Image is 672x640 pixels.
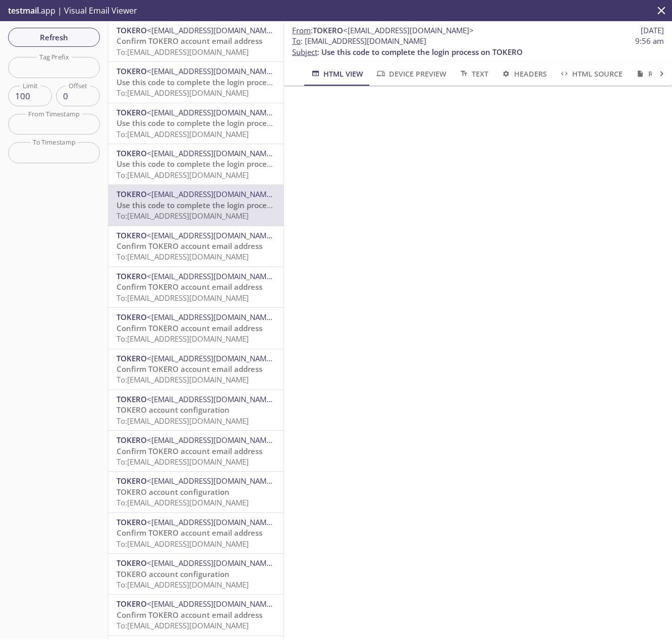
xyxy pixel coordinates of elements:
[108,472,284,512] div: TOKERO<[EMAIL_ADDRESS][DOMAIN_NAME]>TOKERO account configurationTo:[EMAIL_ADDRESS][DOMAIN_NAME]
[108,62,284,102] div: TOKERO<[EMAIL_ADDRESS][DOMAIN_NAME]>Use this code to complete the login process on TOKEROTo:[EMAI...
[108,21,284,61] div: TOKERO<[EMAIL_ADDRESS][DOMAIN_NAME]>Confirm TOKERO account email addressTo:[EMAIL_ADDRESS][DOMAIN...
[108,390,284,430] div: TOKERO<[EMAIL_ADDRESS][DOMAIN_NAME]>TOKERO account configurationTo:[EMAIL_ADDRESS][DOMAIN_NAME]
[117,394,147,404] span: TOKERO
[108,308,284,348] div: TOKERO<[EMAIL_ADDRESS][DOMAIN_NAME]>Confirm TOKERO account email addressTo:[EMAIL_ADDRESS][DOMAIN...
[117,487,230,497] span: TOKERO account configuration
[117,241,262,251] span: Confirm TOKERO account email address
[147,148,277,158] span: <[EMAIL_ADDRESS][DOMAIN_NAME]>
[117,435,147,445] span: TOKERO
[117,517,147,527] span: TOKERO
[292,36,664,57] p: :
[292,25,474,36] span: :
[147,230,277,240] span: <[EMAIL_ADDRESS][DOMAIN_NAME]>
[117,47,249,57] span: To: [EMAIL_ADDRESS][DOMAIN_NAME]
[117,88,249,98] span: To: [EMAIL_ADDRESS][DOMAIN_NAME]
[117,334,249,344] span: To: [EMAIL_ADDRESS][DOMAIN_NAME]
[117,107,147,117] span: TOKERO
[117,271,147,281] span: TOKERO
[117,170,249,180] span: To: [EMAIL_ADDRESS][DOMAIN_NAME]
[147,353,277,363] span: <[EMAIL_ADDRESS][DOMAIN_NAME]>
[117,416,249,426] span: To: [EMAIL_ADDRESS][DOMAIN_NAME]
[117,293,249,303] span: To: [EMAIL_ADDRESS][DOMAIN_NAME]
[147,476,277,486] span: <[EMAIL_ADDRESS][DOMAIN_NAME]>
[500,68,546,80] span: Headers
[8,28,100,47] button: Refresh
[16,31,92,44] span: Refresh
[117,620,249,630] span: To: [EMAIL_ADDRESS][DOMAIN_NAME]
[117,558,147,568] span: TOKERO
[635,36,664,46] span: 9:56 am
[292,25,311,35] span: From
[117,25,147,35] span: TOKERO
[117,374,249,385] span: To: [EMAIL_ADDRESS][DOMAIN_NAME]
[147,517,277,527] span: <[EMAIL_ADDRESS][DOMAIN_NAME]>
[108,103,284,144] div: TOKERO<[EMAIL_ADDRESS][DOMAIN_NAME]>Use this code to complete the login process on TOKEROTo:[EMAI...
[117,610,262,620] span: Confirm TOKERO account email address
[8,5,39,16] span: testmail
[147,107,277,117] span: <[EMAIL_ADDRESS][DOMAIN_NAME]>
[117,282,262,292] span: Confirm TOKERO account email address
[117,148,147,158] span: TOKERO
[313,25,343,35] span: TOKERO
[375,68,446,80] span: Device Preview
[641,25,664,36] span: [DATE]
[321,47,523,57] span: Use this code to complete the login process on TOKERO
[108,267,284,307] div: TOKERO<[EMAIL_ADDRESS][DOMAIN_NAME]>Confirm TOKERO account email addressTo:[EMAIL_ADDRESS][DOMAIN...
[147,435,277,445] span: <[EMAIL_ADDRESS][DOMAIN_NAME]>
[117,36,262,46] span: Confirm TOKERO account email address
[117,77,318,87] span: Use this code to complete the login process on TOKERO
[117,230,147,240] span: TOKERO
[635,68,664,80] span: Raw
[108,595,284,635] div: TOKERO<[EMAIL_ADDRESS][DOMAIN_NAME]>Confirm TOKERO account email addressTo:[EMAIL_ADDRESS][DOMAIN...
[117,200,318,210] span: Use this code to complete the login process on TOKERO
[108,431,284,471] div: TOKERO<[EMAIL_ADDRESS][DOMAIN_NAME]>Confirm TOKERO account email addressTo:[EMAIL_ADDRESS][DOMAIN...
[117,528,262,538] span: Confirm TOKERO account email address
[147,66,277,76] span: <[EMAIL_ADDRESS][DOMAIN_NAME]>
[108,554,284,594] div: TOKERO<[EMAIL_ADDRESS][DOMAIN_NAME]>TOKERO account configurationTo:[EMAIL_ADDRESS][DOMAIN_NAME]
[117,476,147,486] span: TOKERO
[117,211,249,221] span: To: [EMAIL_ADDRESS][DOMAIN_NAME]
[117,66,147,76] span: TOKERO
[147,558,277,568] span: <[EMAIL_ADDRESS][DOMAIN_NAME]>
[117,405,230,415] span: TOKERO account configuration
[117,457,249,467] span: To: [EMAIL_ADDRESS][DOMAIN_NAME]
[117,118,318,128] span: Use this code to complete the login process on TOKERO
[117,497,249,507] span: To: [EMAIL_ADDRESS][DOMAIN_NAME]
[108,349,284,390] div: TOKERO<[EMAIL_ADDRESS][DOMAIN_NAME]>Confirm TOKERO account email addressTo:[EMAIL_ADDRESS][DOMAIN...
[147,271,277,281] span: <[EMAIL_ADDRESS][DOMAIN_NAME]>
[117,446,262,456] span: Confirm TOKERO account email address
[147,394,277,404] span: <[EMAIL_ADDRESS][DOMAIN_NAME]>
[117,364,262,374] span: Confirm TOKERO account email address
[117,129,249,139] span: To: [EMAIL_ADDRESS][DOMAIN_NAME]
[343,25,474,35] span: <[EMAIL_ADDRESS][DOMAIN_NAME]>
[117,189,147,199] span: TOKERO
[108,144,284,184] div: TOKERO<[EMAIL_ADDRESS][DOMAIN_NAME]>Use this code to complete the login process on TOKEROTo:[EMAI...
[147,189,277,199] span: <[EMAIL_ADDRESS][DOMAIN_NAME]>
[292,36,426,46] span: : [EMAIL_ADDRESS][DOMAIN_NAME]
[292,36,301,46] span: To
[117,539,249,549] span: To: [EMAIL_ADDRESS][DOMAIN_NAME]
[108,513,284,553] div: TOKERO<[EMAIL_ADDRESS][DOMAIN_NAME]>Confirm TOKERO account email addressTo:[EMAIL_ADDRESS][DOMAIN...
[117,580,249,590] span: To: [EMAIL_ADDRESS][DOMAIN_NAME]
[117,353,147,363] span: TOKERO
[147,25,277,35] span: <[EMAIL_ADDRESS][DOMAIN_NAME]>
[559,68,623,80] span: HTML Source
[147,599,277,609] span: <[EMAIL_ADDRESS][DOMAIN_NAME]>
[117,251,249,262] span: To: [EMAIL_ADDRESS][DOMAIN_NAME]
[117,569,230,579] span: TOKERO account configuration
[117,312,147,322] span: TOKERO
[292,47,317,57] span: Subject
[117,599,147,609] span: TOKERO
[117,159,318,169] span: Use this code to complete the login process on TOKERO
[108,226,284,267] div: TOKERO<[EMAIL_ADDRESS][DOMAIN_NAME]>Confirm TOKERO account email addressTo:[EMAIL_ADDRESS][DOMAIN...
[459,68,488,80] span: Text
[147,312,277,322] span: <[EMAIL_ADDRESS][DOMAIN_NAME]>
[117,323,262,333] span: Confirm TOKERO account email address
[310,68,363,80] span: HTML View
[108,185,284,225] div: TOKERO<[EMAIL_ADDRESS][DOMAIN_NAME]>Use this code to complete the login process on TOKEROTo:[EMAI...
